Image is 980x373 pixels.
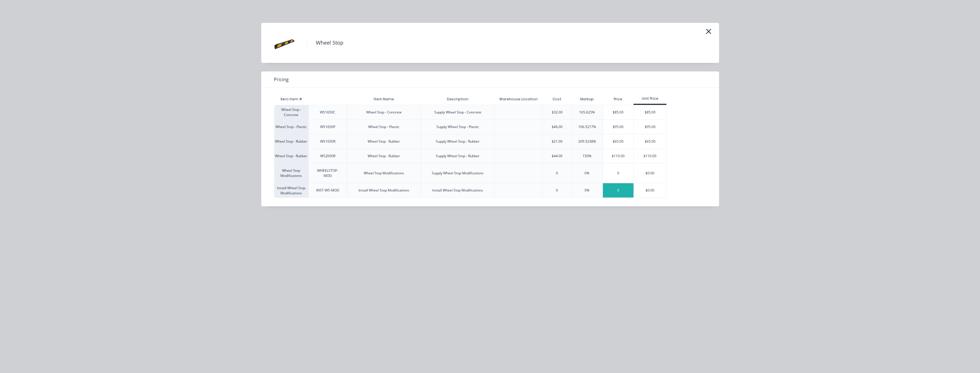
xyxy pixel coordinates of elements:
div: Unit Price [633,96,666,101]
div: $95.00 [603,120,634,134]
div: $85.00 [634,105,666,119]
div: Wheel Stop Modifications [274,163,308,183]
div: 106.5217% [578,124,596,129]
div: Supply Wheel Stop Modifications [432,171,484,176]
div: WS1650C [320,110,335,115]
div: Warehouse Location [495,92,542,106]
div: Wheel Stop - Rubber [274,134,308,149]
div: Supply Wheel Stop - Plastic [436,124,479,129]
img: Wheel Stop [270,29,298,57]
div: $110.00 [634,149,666,163]
div: Supply Wheel Stop - Rubber [436,139,480,144]
div: WS2000R [320,153,335,159]
div: Xero Item # [274,93,308,105]
div: Wheel Stop - Rubber [274,149,308,163]
div: 0% [585,171,589,176]
div: INST-WS-MOD [316,188,339,193]
div: Description [442,92,473,106]
div: 0 [603,163,634,183]
div: Wheel Stop - Rubber [368,139,400,144]
div: Install Wheel Stop Modifications [432,188,483,193]
div: Supply Wheel Stop - Concrete [434,110,481,115]
div: $0.00 [634,183,666,198]
div: $95.00 [634,120,666,134]
div: $85.00 [603,105,634,119]
div: $65.00 [634,134,666,149]
div: $32.00 [552,110,563,115]
div: WS1650R [320,139,335,144]
div: 0 [603,183,634,198]
div: Wheel Stop - Concrete [274,105,308,119]
div: 150% [583,153,591,159]
div: Item Name [369,92,399,106]
div: WS1650P [320,124,335,129]
div: Wheel Stop - Plastic [368,124,399,129]
div: $110.00 [603,149,634,163]
div: Wheel Stop - Concrete [366,110,402,115]
div: Price [603,93,634,105]
div: Cost [542,93,571,105]
div: 0 [556,188,558,193]
div: Wheel Stop - Rubber [368,153,400,159]
div: 0% [585,188,589,193]
div: Markup [571,93,603,105]
div: $65.00 [603,134,634,149]
div: 165.625% [579,110,595,115]
div: Wheel Stop - Plastic [274,119,308,134]
div: Install Wheel Stop Modifications [359,188,409,193]
div: 0 [556,171,558,176]
div: Install Wheel Stop Modifications [274,183,308,198]
div: WHEELSTOP-MOD [313,168,342,178]
div: $46.00 [552,124,563,129]
div: Supply Wheel Stop - Rubber [436,153,480,159]
div: $0.00 [634,163,666,183]
div: Wheel Stop Modifications [364,171,404,176]
div: 209.5238% [578,139,596,144]
div: $21.00 [552,139,563,144]
h4: Wheel Stop [307,37,352,48]
span: Pricing [274,76,289,83]
div: $44.00 [552,153,563,159]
